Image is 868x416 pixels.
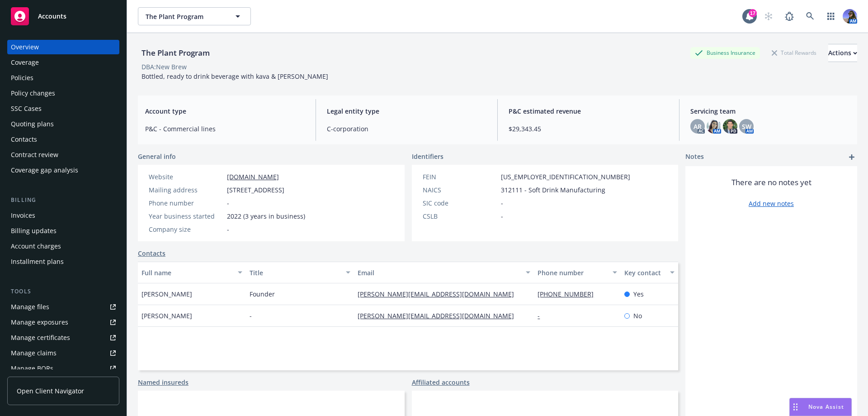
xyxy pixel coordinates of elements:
[846,152,857,163] a: add
[412,152,443,161] span: Identifiers
[749,199,794,208] a: Add new notes
[145,106,305,116] span: Account type
[731,177,811,188] span: There are no notes yet
[789,398,852,416] button: Nova Assist
[707,119,721,134] img: photo
[790,398,801,416] div: Drag to move
[11,163,78,177] div: Coverage gap analysis
[138,262,246,283] button: Full name
[227,172,279,181] a: [DOMAIN_NAME]
[227,185,284,195] span: [STREET_ADDRESS]
[358,268,520,277] div: Email
[621,262,678,283] button: Key contact
[7,361,119,376] a: Manage BORs
[7,346,119,360] a: Manage claims
[828,44,857,62] button: Actions
[138,249,165,258] a: Contacts
[509,106,668,116] span: P&C estimated revenue
[7,132,119,147] a: Contacts
[246,262,354,283] button: Title
[146,12,224,21] span: The Plant Program
[633,289,644,299] span: Yes
[227,211,305,221] span: 2022 (3 years in business)
[7,86,119,100] a: Policy changes
[843,9,857,24] img: photo
[358,290,521,298] a: [PERSON_NAME][EMAIL_ADDRESS][DOMAIN_NAME]
[354,262,534,283] button: Email
[538,268,607,277] div: Phone number
[11,208,35,223] div: Invoices
[7,148,119,162] a: Contract review
[227,225,229,234] span: -
[690,47,760,58] div: Business Insurance
[142,311,192,320] span: [PERSON_NAME]
[7,224,119,238] a: Billing updates
[624,268,665,277] div: Key contact
[11,330,70,345] div: Manage certificates
[423,211,497,221] div: CSLB
[685,152,704,163] span: Notes
[767,47,821,58] div: Total Rewards
[7,254,119,269] a: Installment plans
[11,346,57,360] div: Manage claims
[11,224,57,238] div: Billing updates
[534,262,620,283] button: Phone number
[145,124,305,134] span: P&C - Commercial lines
[142,289,192,299] span: [PERSON_NAME]
[808,403,844,411] span: Nova Assist
[149,225,223,234] div: Company size
[501,211,503,221] span: -
[149,211,223,221] div: Year business started
[538,290,601,298] a: [PHONE_NUMBER]
[633,311,642,320] span: No
[149,172,223,182] div: Website
[7,4,119,29] a: Accounts
[327,106,486,116] span: Legal entity type
[227,198,229,208] span: -
[723,119,737,134] img: photo
[780,7,798,25] a: Report a Bug
[423,172,497,182] div: FEIN
[11,254,64,269] div: Installment plans
[17,386,84,396] span: Open Client Navigator
[423,185,497,195] div: NAICS
[742,122,751,131] span: SW
[149,198,223,208] div: Phone number
[7,315,119,330] a: Manage exposures
[7,117,119,131] a: Quoting plans
[11,300,49,314] div: Manage files
[7,40,119,54] a: Overview
[7,239,119,253] a: Account charges
[423,198,497,208] div: SIC code
[11,40,39,54] div: Overview
[11,71,33,85] div: Policies
[142,268,232,277] div: Full name
[7,55,119,70] a: Coverage
[693,122,702,131] span: AR
[138,152,176,161] span: General info
[138,47,213,59] div: The Plant Program
[538,311,547,320] a: -
[142,72,328,81] span: Bottled, ready to drink beverage with kava & [PERSON_NAME]
[138,7,251,25] button: The Plant Program
[509,124,668,134] span: $29,343.45
[7,208,119,223] a: Invoices
[7,101,119,116] a: SSC Cases
[149,185,223,195] div: Mailing address
[822,7,840,25] a: Switch app
[250,268,340,277] div: Title
[801,7,819,25] a: Search
[11,361,53,376] div: Manage BORs
[7,330,119,345] a: Manage certificates
[11,239,61,253] div: Account charges
[38,13,66,20] span: Accounts
[11,315,68,330] div: Manage exposures
[11,132,37,147] div: Contacts
[11,55,39,70] div: Coverage
[11,117,54,131] div: Quoting plans
[7,300,119,314] a: Manage files
[142,62,187,72] div: DBA: New Brew
[11,86,55,100] div: Policy changes
[7,163,119,177] a: Coverage gap analysis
